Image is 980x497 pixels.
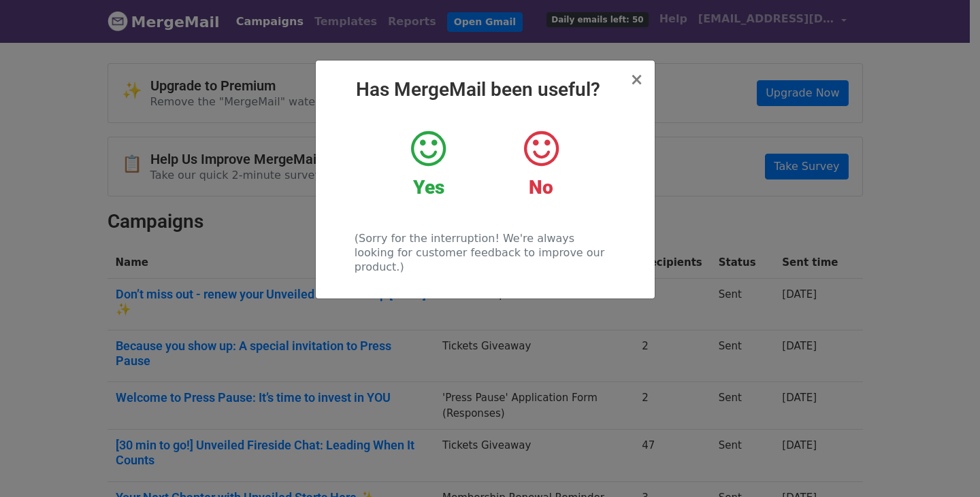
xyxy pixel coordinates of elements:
[495,128,587,199] a: No
[327,78,644,101] h2: Has MergeMail been useful?
[413,176,444,199] strong: Yes
[529,176,553,199] strong: No
[630,71,643,88] button: Close
[355,231,615,274] p: (Sorry for the interruption! We're always looking for customer feedback to improve our product.)
[382,128,474,199] a: Yes
[630,70,643,89] span: ×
